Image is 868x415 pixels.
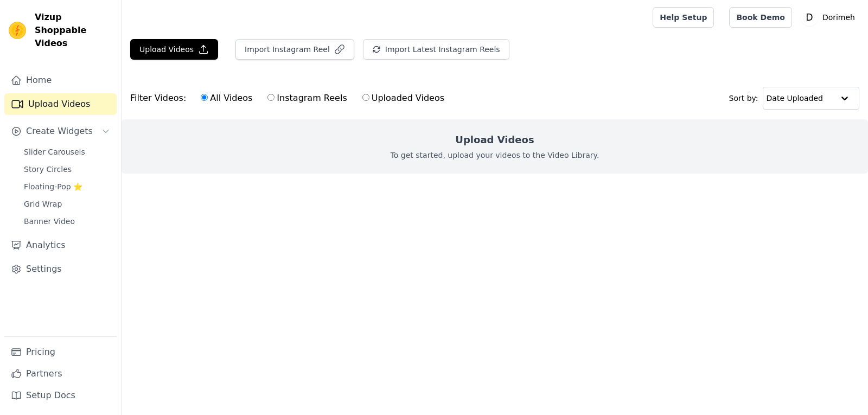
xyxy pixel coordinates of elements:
p: Dorimeh [818,8,859,27]
span: Vizup Shoppable Videos [35,11,112,50]
label: Uploaded Videos [362,91,445,105]
text: D [806,12,813,23]
label: Instagram Reels [267,91,347,105]
a: Pricing [4,341,117,363]
a: Help Setup [653,7,714,28]
a: Grid Wrap [17,196,117,212]
a: Setup Docs [4,385,117,406]
span: Slider Carousels [24,146,85,157]
span: Story Circles [24,164,72,175]
input: Instagram Reels [267,94,275,101]
a: Analytics [4,234,117,256]
div: Filter Videos: [130,86,450,111]
input: Uploaded Videos [362,94,369,101]
img: Vizup [9,22,26,39]
a: Book Demo [729,7,792,28]
a: Partners [4,363,117,385]
h2: Upload Videos [455,132,534,148]
a: Banner Video [17,214,117,229]
button: D Dorimeh [801,8,859,27]
p: To get started, upload your videos to the Video Library. [391,150,599,161]
button: Import Instagram Reel [235,39,354,60]
span: Grid Wrap [24,199,62,209]
button: Import Latest Instagram Reels [363,39,509,60]
a: Slider Carousels [17,144,117,159]
span: Banner Video [24,216,75,227]
a: Upload Videos [4,93,117,115]
a: Story Circles [17,162,117,177]
span: Create Widgets [26,125,93,138]
button: Upload Videos [130,39,218,60]
a: Home [4,69,117,91]
a: Settings [4,258,117,280]
input: All Videos [201,94,208,101]
label: All Videos [200,91,253,105]
a: Floating-Pop ⭐ [17,179,117,194]
button: Create Widgets [4,120,117,142]
div: Sort by: [729,87,860,110]
span: Floating-Pop ⭐ [24,181,82,192]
